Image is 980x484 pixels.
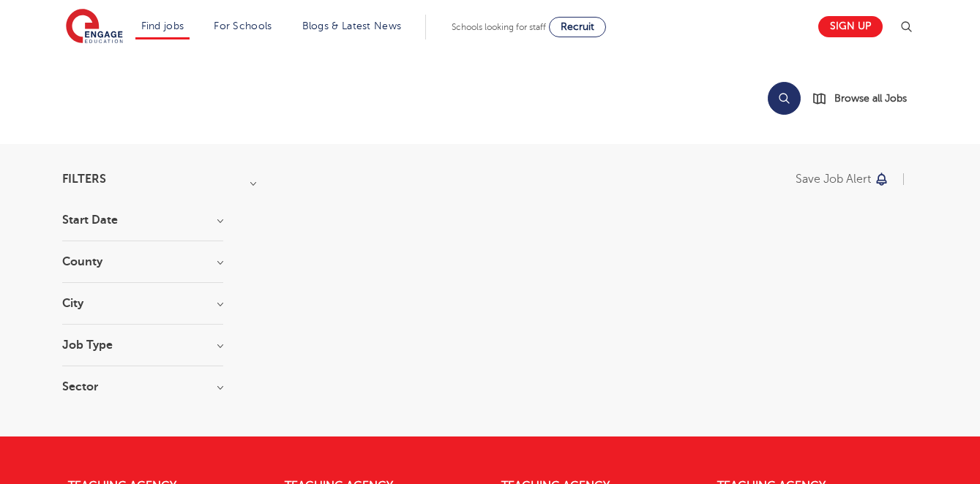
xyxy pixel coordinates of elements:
span: Recruit [561,21,594,32]
img: Engage Education [66,9,123,45]
h3: City [62,298,223,309]
h3: Start Date [62,214,223,226]
span: Browse all Jobs [834,90,907,107]
a: Sign up [818,16,883,37]
button: Search [768,82,801,115]
a: Find jobs [141,20,184,31]
h3: Sector [62,381,223,393]
span: Schools looking for staff [452,22,546,32]
span: Filters [62,173,106,185]
a: Browse all Jobs [812,90,919,107]
p: Save job alert [796,173,871,185]
a: Recruit [549,17,606,37]
h3: County [62,256,223,268]
a: For Schools [214,20,272,31]
button: Save job alert [796,173,890,185]
a: Blogs & Latest News [302,20,402,31]
h3: Job Type [62,339,223,351]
